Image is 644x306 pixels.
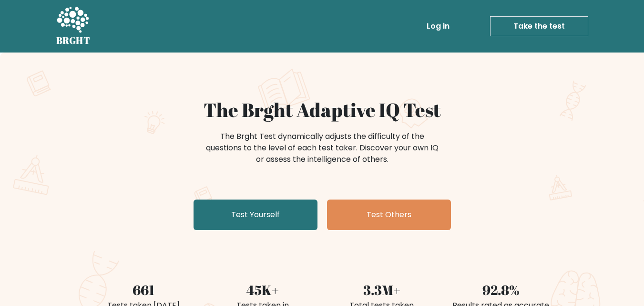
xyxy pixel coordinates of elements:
[90,98,555,121] h1: The Brght Adaptive IQ Test
[490,16,588,36] a: Take the test
[90,280,197,300] div: 661
[56,4,91,49] a: BRGHT
[203,131,441,165] div: The Brght Test dynamically adjusts the difficulty of the questions to the level of each test take...
[327,200,451,230] a: Test Others
[209,280,317,300] div: 45K+
[328,280,436,300] div: 3.3M+
[447,280,555,300] div: 92.8%
[423,17,453,36] a: Log in
[56,35,91,46] h5: BRGHT
[194,200,317,230] a: Test Yourself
